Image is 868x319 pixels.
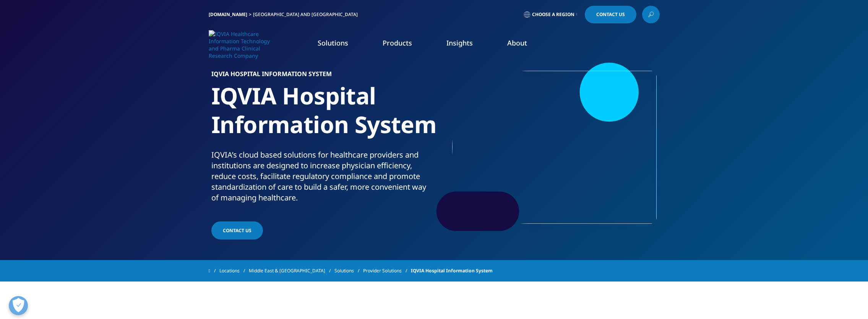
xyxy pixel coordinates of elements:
div: [GEOGRAPHIC_DATA] and [GEOGRAPHIC_DATA] [253,11,361,18]
span: Contact Us [223,227,251,234]
a: Locations [219,264,249,278]
a: Solutions [318,38,348,47]
h6: IQVIA Hospital Information System [211,71,431,81]
p: IQVIA’s cloud based solutions for healthcare providers and institutions are designed to increase ... [211,150,431,208]
a: Insights [446,38,473,47]
a: Provider Solutions [363,264,411,278]
span: Contact Us [596,12,625,17]
nav: Primary [273,27,660,63]
a: Contact Us [211,221,263,239]
span: IQVIA Hospital Information System [411,264,493,278]
a: Contact Us [585,6,636,23]
span: Choose a Region [532,11,574,18]
a: Solutions [334,264,363,278]
a: Products [383,38,412,47]
img: 1121_female-doctor-using-laptop.jpg [452,71,657,224]
img: IQVIA Healthcare Information Technology and Pharma Clinical Research Company [209,30,270,59]
button: Open Preferences [9,296,28,315]
a: About [507,38,527,47]
a: Middle East & [GEOGRAPHIC_DATA] [249,264,334,278]
a: [DOMAIN_NAME] [209,11,247,18]
h1: IQVIA Hospital Information System [211,81,431,150]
